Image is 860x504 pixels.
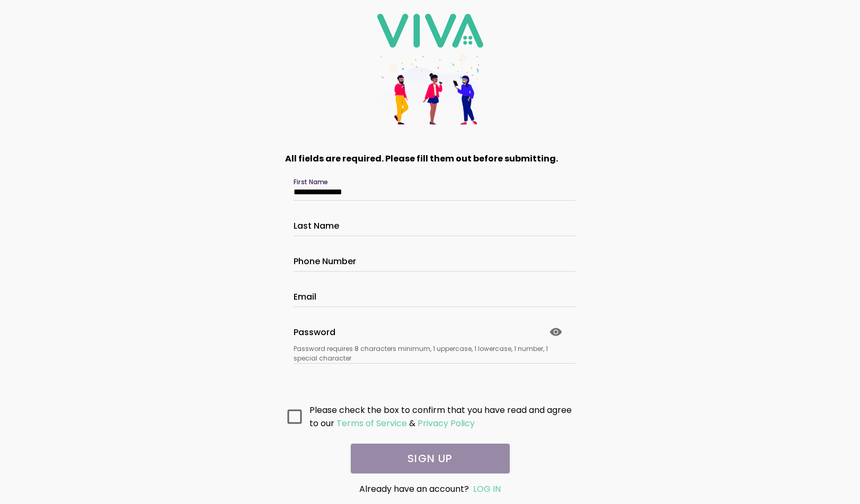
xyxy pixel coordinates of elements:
[307,401,578,433] ion-col: Please check the box to confirm that you have read and agree to our &
[418,417,475,429] ion-text: Privacy Policy
[294,187,567,196] input: First Name
[336,417,407,429] ion-text: Terms of Service
[306,482,554,496] div: Already have an account?
[285,152,558,165] strong: All fields are required. Please fill them out before submitting.
[473,483,501,495] a: LOG IN
[294,344,567,363] ion-text: Password requires 8 characters minimum, 1 uppercase, 1 lowercase, 1 number, 1 special character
